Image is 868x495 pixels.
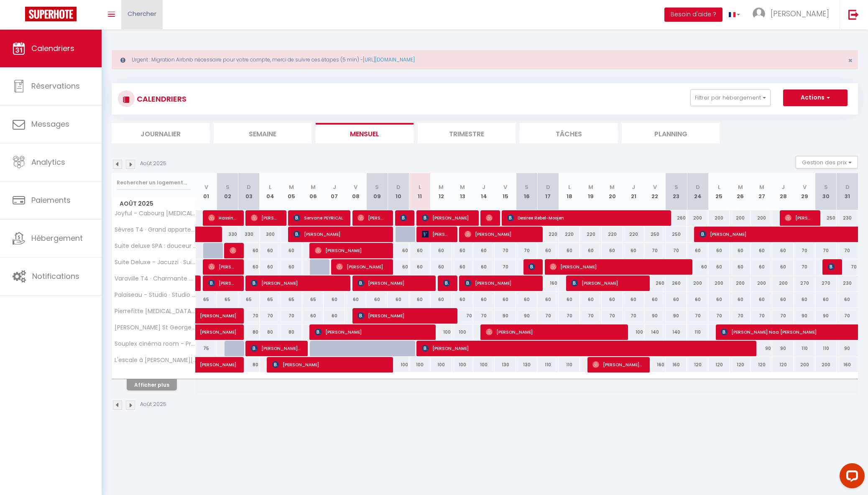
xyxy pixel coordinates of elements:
[230,242,237,258] span: [PERSON_NAME]
[366,292,388,307] div: 60
[452,243,473,258] div: 60
[113,357,197,363] span: L'escale à [PERSON_NAME][GEOGRAPHIC_DATA] · L'escale - Proche Orly - [GEOGRAPHIC_DATA] - Rer C
[354,183,357,191] abbr: V
[503,183,507,191] abbr: V
[516,308,537,324] div: 90
[537,308,559,324] div: 70
[837,259,858,275] div: 70
[824,183,828,191] abbr: S
[357,210,386,226] span: [PERSON_NAME]
[431,324,452,340] div: 100
[666,210,687,226] div: 260
[473,292,495,307] div: 60
[238,324,260,340] div: 80
[718,183,720,191] abbr: L
[31,81,80,91] span: Réservations
[708,210,730,226] div: 200
[674,183,678,191] abbr: S
[738,183,743,191] abbr: M
[815,173,837,210] th: 30
[260,173,281,210] th: 04
[452,173,473,210] th: 13
[580,173,601,210] th: 19
[200,320,238,336] span: [PERSON_NAME]
[217,292,238,307] div: 65
[772,173,794,210] th: 28
[196,173,217,210] th: 01
[281,259,302,275] div: 60
[357,275,429,291] span: [PERSON_NAME]
[316,123,414,143] li: Mensuel
[708,357,730,373] div: 120
[31,157,65,167] span: Analytics
[302,173,324,210] th: 06
[128,9,156,18] span: Chercher
[537,357,559,373] div: 110
[622,123,720,143] li: Planning
[25,7,77,21] img: Super Booking
[559,173,580,210] th: 18
[418,123,516,143] li: Trimestre
[289,183,294,191] abbr: M
[815,308,837,324] div: 90
[302,308,324,324] div: 60
[623,227,644,242] div: 220
[580,292,601,307] div: 60
[751,292,772,307] div: 60
[666,308,687,324] div: 90
[31,195,71,205] span: Paiements
[687,210,708,226] div: 200
[644,276,666,291] div: 260
[238,173,260,210] th: 03
[592,357,642,373] span: [PERSON_NAME] [PERSON_NAME]
[610,183,615,191] abbr: M
[127,379,177,390] button: Afficher plus
[452,357,473,373] div: 100
[251,210,279,226] span: [PERSON_NAME]
[238,243,260,258] div: 60
[495,173,516,210] th: 15
[751,259,772,275] div: 60
[730,173,751,210] th: 26
[559,243,580,258] div: 60
[751,341,772,356] div: 90
[431,243,452,258] div: 60
[366,173,388,210] th: 09
[452,324,473,340] div: 100
[644,324,666,340] div: 140
[516,243,537,258] div: 70
[666,276,687,291] div: 260
[837,243,858,258] div: 70
[783,89,848,106] button: Actions
[828,259,835,275] span: [PERSON_NAME]
[135,89,186,108] h3: CALENDRIERS
[644,227,666,242] div: 250
[730,210,751,226] div: 200
[537,276,559,291] div: 160
[400,210,407,226] span: [PERSON_NAME]
[324,292,345,307] div: 60
[751,173,772,210] th: 27
[409,292,431,307] div: 60
[311,183,316,191] abbr: M
[495,243,516,258] div: 70
[623,324,644,340] div: 100
[452,292,473,307] div: 60
[525,183,528,191] abbr: S
[833,460,868,495] iframe: LiveChat chat widget
[200,352,238,368] span: [PERSON_NAME]
[751,357,772,373] div: 120
[238,259,260,275] div: 60
[473,243,495,258] div: 60
[422,226,450,242] span: [PERSON_NAME]
[32,271,79,281] span: Notifications
[623,243,644,258] div: 60
[848,9,859,20] img: logout
[113,324,197,331] span: [PERSON_NAME] St Georges - [MEDICAL_DATA] · Appartement cosy - Proche Paris - Rer D
[559,292,580,307] div: 60
[794,292,815,307] div: 60
[113,308,197,314] span: Pierrefitte [MEDICAL_DATA] · Très bel appartement refait à [GEOGRAPHIC_DATA] [GEOGRAPHIC_DATA]
[482,183,485,191] abbr: J
[794,276,815,291] div: 270
[388,243,409,258] div: 60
